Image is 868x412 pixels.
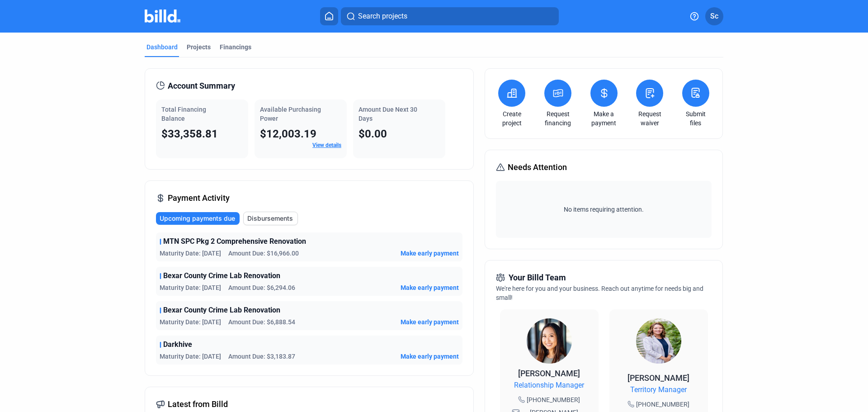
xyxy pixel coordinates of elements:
img: Relationship Manager [527,318,572,364]
span: Available Purchasing Power [260,106,321,122]
span: Latest from Billd [168,398,228,411]
a: Request financing [542,109,574,128]
button: Disbursements [243,212,298,225]
span: Bexar County Crime Lab Renovation [163,305,280,316]
span: $12,003.19 [260,128,316,140]
span: [PHONE_NUMBER] [527,395,580,404]
div: Projects [187,43,211,52]
button: Make early payment [401,249,459,258]
span: Disbursements [247,214,293,223]
img: Territory Manager [636,318,681,364]
a: Make a payment [588,109,620,128]
button: Sc [705,7,723,25]
span: Search projects [358,11,407,22]
span: MTN SPC Pkg 2 Comprehensive Renovation [163,236,306,247]
button: Make early payment [401,283,459,292]
span: No items requiring attention. [500,205,708,214]
span: Darkhive [163,339,192,350]
span: Amount Due: $16,966.00 [228,249,299,258]
span: Territory Manager [630,384,687,395]
span: Amount Due: $3,183.87 [228,352,295,361]
a: Submit files [680,109,712,128]
span: Total Financing Balance [161,106,206,122]
a: View details [312,142,341,148]
span: [PERSON_NAME] [518,369,580,378]
span: [PHONE_NUMBER] [636,400,689,409]
span: Relationship Manager [514,380,584,391]
span: Amount Due: $6,888.54 [228,317,295,327]
span: Amount Due: $6,294.06 [228,283,295,292]
span: [PERSON_NAME] [627,373,689,383]
span: Needs Attention [508,161,567,174]
button: Make early payment [401,352,459,361]
span: Payment Activity [168,192,230,204]
span: Account Summary [168,80,235,92]
span: $33,358.81 [161,128,218,140]
span: Your Billd Team [509,271,566,284]
div: Dashboard [146,43,178,52]
span: We're here for you and your business. Reach out anytime for needs big and small! [496,285,703,301]
span: Maturity Date: [DATE] [160,352,221,361]
span: Maturity Date: [DATE] [160,249,221,258]
span: Amount Due Next 30 Days [359,106,417,122]
span: Upcoming payments due [160,214,235,223]
button: Search projects [341,7,559,25]
span: Maturity Date: [DATE] [160,317,221,327]
span: Sc [710,11,718,22]
a: Create project [496,109,528,128]
span: $0.00 [359,128,387,140]
button: Upcoming payments due [156,212,240,225]
a: Request waiver [634,109,665,128]
span: Maturity Date: [DATE] [160,283,221,292]
img: Billd Company Logo [145,9,180,23]
div: Financings [220,43,251,52]
button: Make early payment [401,317,459,327]
span: Bexar County Crime Lab Renovation [163,270,280,281]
